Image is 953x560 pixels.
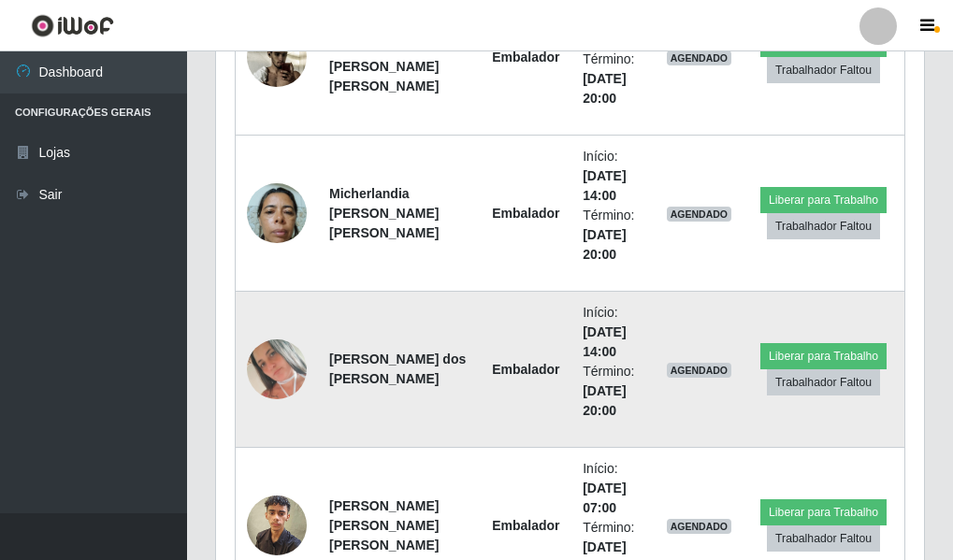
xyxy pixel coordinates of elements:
[667,50,732,65] span: AGENDADO
[583,362,643,421] li: Término:
[583,168,626,203] time: [DATE] 14:00
[583,50,643,108] li: Término:
[492,518,559,533] strong: Embalador
[767,525,880,552] button: Trabalhador Faltou
[667,363,732,378] span: AGENDADO
[583,303,643,362] li: Início:
[247,339,307,399] img: 1754606528213.jpeg
[247,10,307,105] img: 1752542805092.jpeg
[583,227,626,262] time: [DATE] 20:00
[492,362,559,377] strong: Embalador
[667,519,732,534] span: AGENDADO
[760,187,887,213] button: Liberar para Trabalho
[492,50,559,65] strong: Embalador
[760,499,887,525] button: Liberar para Trabalho
[583,147,643,206] li: Início:
[247,173,307,252] img: 1754352447691.jpeg
[329,186,439,240] strong: Micherlandia [PERSON_NAME] [PERSON_NAME]
[583,206,643,265] li: Término:
[667,207,732,222] span: AGENDADO
[767,57,880,83] button: Trabalhador Faltou
[329,352,466,386] strong: [PERSON_NAME] dos [PERSON_NAME]
[31,14,114,37] img: CoreUI Logo
[760,343,887,369] button: Liberar para Trabalho
[583,459,643,518] li: Início:
[767,213,880,239] button: Trabalhador Faltou
[583,383,626,418] time: [DATE] 20:00
[583,481,626,515] time: [DATE] 07:00
[329,498,439,553] strong: [PERSON_NAME] [PERSON_NAME] [PERSON_NAME]
[583,324,626,359] time: [DATE] 14:00
[492,206,559,221] strong: Embalador
[767,369,880,395] button: Trabalhador Faltou
[583,71,626,106] time: [DATE] 20:00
